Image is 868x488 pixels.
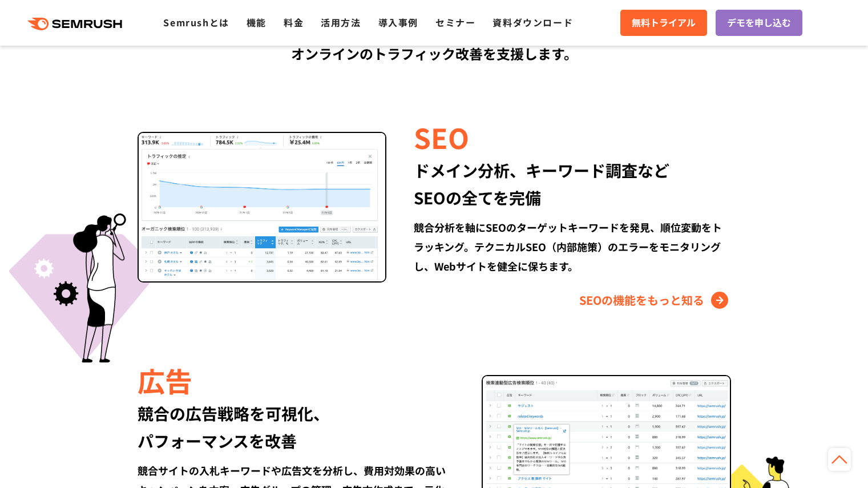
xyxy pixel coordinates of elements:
[163,15,229,29] a: Semrushとは
[378,15,418,29] a: 導入事例
[579,291,731,309] a: SEOの機能をもっと知る
[414,156,730,211] div: ドメイン分析、キーワード調査など SEOの全てを完備
[727,15,791,30] span: デモを申し込む
[435,15,475,29] a: セミナー
[138,361,454,400] div: 広告
[620,10,707,36] a: 無料トライアル
[632,15,696,30] span: 無料トライアル
[284,15,304,29] a: 料金
[321,15,361,29] a: 活用方法
[414,118,730,156] div: SEO
[247,15,267,29] a: 機能
[716,10,802,36] a: デモを申し込む
[138,400,454,454] div: 競合の広告戦略を可視化、 パフォーマンスを改善
[492,15,573,29] a: 資料ダウンロード
[414,217,730,276] div: 競合分析を軸にSEOのターゲットキーワードを発見、順位変動をトラッキング。テクニカルSEO（内部施策）のエラーをモニタリングし、Webサイトを健全に保ちます。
